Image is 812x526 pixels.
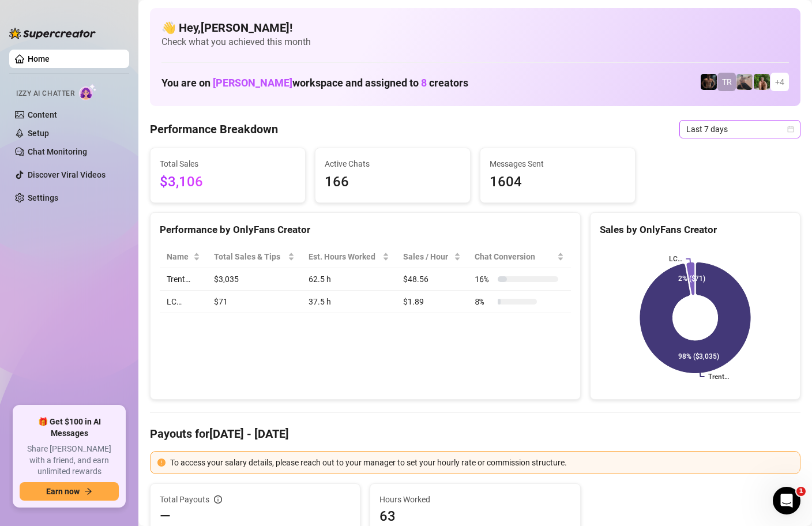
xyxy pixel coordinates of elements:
h1: You are on workspace and assigned to creators [161,77,468,89]
a: Settings [28,193,58,202]
a: Home [28,54,50,63]
th: Total Sales & Tips [207,246,301,268]
img: AI Chatter [79,84,97,100]
span: info-circle [214,495,222,504]
td: 37.5 h [302,291,396,313]
th: Chat Conversion [468,246,570,268]
th: Name [160,246,207,268]
span: Check what you achieved this month [161,36,789,48]
td: Trent… [160,268,207,291]
span: + 4 [775,76,784,88]
span: Chat Conversion [475,250,554,263]
span: exclamation-circle [157,459,166,467]
span: Total Payouts [160,493,209,506]
h4: Payouts for [DATE] - [DATE] [150,426,800,442]
div: Performance by OnlyFans Creator [160,222,571,238]
span: 8 [421,77,427,89]
a: Discover Viral Videos [28,170,106,179]
th: Sales / Hour [396,246,468,268]
span: Last 7 days [686,121,794,138]
span: TR [722,76,732,88]
span: 16 % [475,273,493,285]
span: Share [PERSON_NAME] with a friend, and earn unlimited rewards [20,444,119,478]
td: $48.56 [396,268,468,291]
span: calendar [787,126,794,133]
span: arrow-right [84,487,92,495]
span: 8 % [475,295,493,308]
td: LC… [160,291,207,313]
td: $71 [207,291,301,313]
img: Nathaniel [754,74,770,90]
a: Chat Monitoring [28,147,87,156]
text: LC… [669,255,682,263]
span: Hours Worked [379,493,570,506]
a: Content [28,110,57,119]
span: 166 [325,171,461,193]
span: Earn now [46,487,80,496]
span: 1 [796,487,806,496]
td: $3,035 [207,268,301,291]
span: Sales / Hour [403,250,452,263]
span: Total Sales & Tips [214,250,285,263]
td: $1.89 [396,291,468,313]
div: To access your salary details, please reach out to your manager to set your hourly rate or commis... [170,456,793,469]
span: Name [167,250,191,263]
span: Active Chats [325,157,461,170]
img: LC [736,74,753,90]
div: Est. Hours Worked [309,250,380,263]
span: 🎁 Get $100 in AI Messages [20,416,119,439]
span: Izzy AI Chatter [16,88,74,99]
span: $3,106 [160,171,296,193]
img: Trent [701,74,717,90]
td: 62.5 h [302,268,396,291]
iframe: Intercom live chat [773,487,800,514]
text: Trent… [708,373,728,381]
img: logo-BBDzfeDw.svg [9,28,96,39]
div: Sales by OnlyFans Creator [600,222,791,238]
span: Total Sales [160,157,296,170]
span: 1604 [490,171,626,193]
h4: 👋 Hey, [PERSON_NAME] ! [161,20,789,36]
a: Setup [28,129,49,138]
span: [PERSON_NAME] [213,77,292,89]
span: — [160,507,171,525]
h4: Performance Breakdown [150,121,278,137]
span: Messages Sent [490,157,626,170]
span: 63 [379,507,570,525]
button: Earn nowarrow-right [20,482,119,501]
